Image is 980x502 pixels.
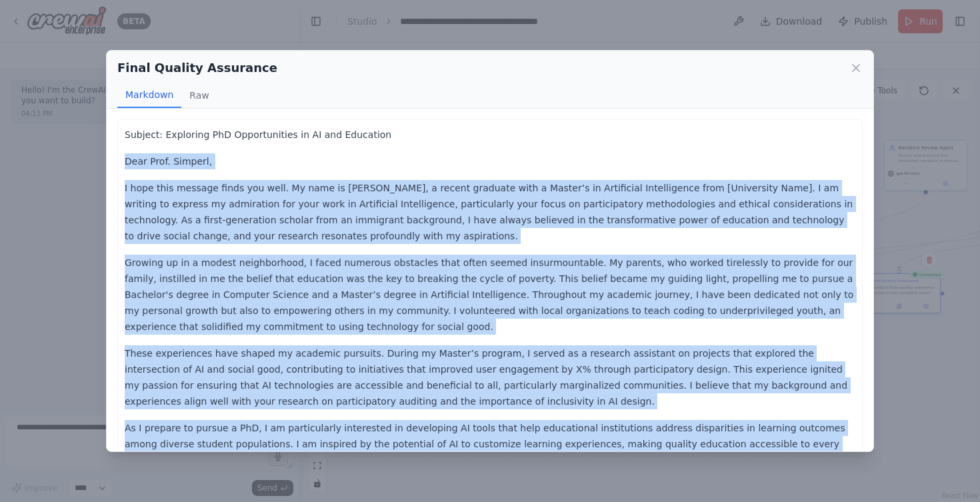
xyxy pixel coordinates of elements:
p: I hope this message finds you well. My name is [PERSON_NAME], a recent graduate with a Master’s i... [125,180,855,244]
p: Dear Prof. Simperl, [125,153,855,169]
p: As I prepare to pursue a PhD, I am particularly interested in developing AI tools that help educa... [125,420,855,484]
button: Raw [181,83,217,108]
h2: Final Quality Assurance [117,59,277,77]
p: Growing up in a modest neighborhood, I faced numerous obstacles that often seemed insurmountable.... [125,255,855,335]
p: These experiences have shaped my academic pursuits. During my Master’s program, I served as a res... [125,345,855,409]
button: Markdown [117,83,181,108]
p: Subject: Exploring PhD Opportunities in AI and Education [125,127,855,143]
